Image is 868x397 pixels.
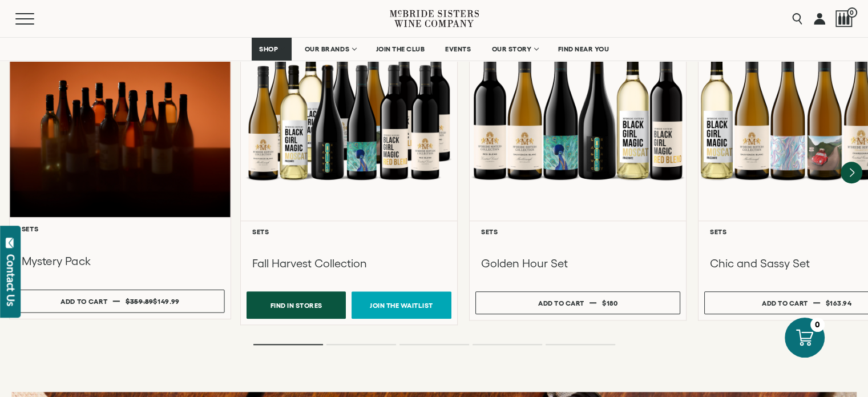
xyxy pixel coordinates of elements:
[826,299,852,307] span: $163.94
[253,344,323,345] li: Page dot 1
[369,38,433,61] a: JOIN THE CLUB
[126,298,153,305] s: $359.89
[438,38,478,61] a: EVENTS
[60,292,107,310] div: Add to cart
[297,38,363,61] a: OUR BRANDS
[252,256,446,271] h3: Fall Harvest Collection
[376,45,425,53] span: JOIN THE CLUB
[326,344,396,345] li: Page dot 2
[305,45,349,53] span: OUR BRANDS
[252,228,446,235] h6: Sets
[810,318,825,332] div: 0
[247,291,346,319] button: Find In Stores
[445,45,471,53] span: EVENTS
[847,7,857,18] span: 0
[22,224,219,232] h6: Sets
[475,291,680,314] button: Add to cart $180
[153,298,179,305] span: $149.99
[841,162,862,183] button: Next
[538,295,584,311] div: Add to cart
[22,254,219,269] h3: Mystery Pack
[15,13,56,25] button: Mobile Menu Trigger
[259,45,278,53] span: SHOP
[399,344,469,345] li: Page dot 3
[491,45,531,53] span: OUR STORY
[762,295,808,311] div: Add to cart
[473,344,542,345] li: Page dot 4
[602,299,617,307] span: $180
[352,291,451,319] a: Join the Waitlist
[558,45,609,53] span: FIND NEAR YOU
[484,38,545,61] a: OUR STORY
[15,290,224,313] button: Add to cart $359.89 $149.99
[546,344,615,345] li: Page dot 5
[481,228,675,235] h6: Sets
[481,256,675,271] h3: Golden Hour Set
[551,38,617,61] a: FIND NEAR YOU
[5,254,17,306] div: Contact Us
[252,38,292,61] a: SHOP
